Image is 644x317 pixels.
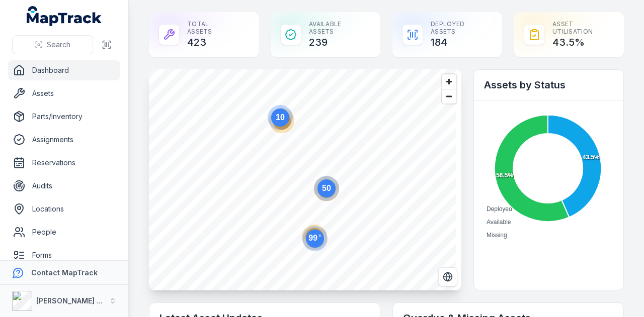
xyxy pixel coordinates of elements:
a: People [8,222,120,242]
a: Locations [8,199,120,219]
button: Switch to Satellite View [438,267,457,286]
a: Assignments [8,130,120,150]
span: Deployed [487,205,512,213]
text: 50 [322,184,331,192]
a: Dashboard [8,60,120,80]
strong: [PERSON_NAME] Group [36,296,119,305]
text: 99 [308,233,321,242]
a: Reservations [8,153,120,173]
a: Assets [8,83,120,103]
a: Audits [8,176,120,196]
a: MapTrack [27,6,102,26]
a: Parts/Inventory [8,107,120,127]
a: Forms [8,245,120,265]
span: Search [47,40,70,50]
canvas: Map [149,69,456,290]
span: Missing [487,232,507,239]
strong: Contact MapTrack [31,268,98,277]
button: Search [12,35,93,54]
button: Zoom out [442,89,456,103]
h2: Assets by Status [484,78,613,92]
span: Available [487,219,511,226]
text: 10 [276,113,285,122]
button: Zoom in [442,74,456,89]
tspan: + [318,233,321,239]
